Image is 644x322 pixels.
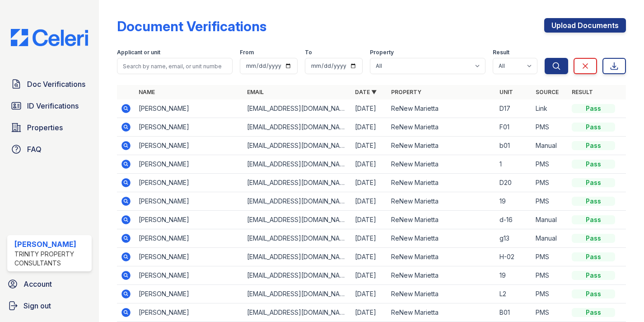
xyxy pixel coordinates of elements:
[4,275,95,293] a: Account
[243,211,352,229] td: [EMAIL_ADDRESS][DOMAIN_NAME]
[135,99,243,118] td: [PERSON_NAME]
[351,229,387,248] td: [DATE]
[243,137,352,155] td: [EMAIL_ADDRESS][DOMAIN_NAME]
[135,229,243,248] td: [PERSON_NAME]
[351,155,387,174] td: [DATE]
[23,300,51,311] span: Sign out
[135,174,243,192] td: [PERSON_NAME]
[7,118,92,137] a: Properties
[135,248,243,266] td: [PERSON_NAME]
[243,155,352,174] td: [EMAIL_ADDRESS][DOMAIN_NAME]
[7,97,92,115] a: ID Verifications
[532,285,568,303] td: PMS
[117,58,233,74] input: Search by name, email, or unit number
[135,155,243,174] td: [PERSON_NAME]
[243,248,352,266] td: [EMAIL_ADDRESS][DOMAIN_NAME]
[387,99,496,118] td: ReNew Marietta
[4,29,95,46] img: CE_Logo_Blue-a8612792a0a2168367f1c8372b55b34899dd931a85d93a1a3d3e32e68fde9ad4.png
[387,118,496,137] td: ReNew Marietta
[387,229,496,248] td: ReNew Marietta
[496,229,532,248] td: g13
[572,178,615,187] div: Pass
[135,137,243,155] td: [PERSON_NAME]
[572,141,615,150] div: Pass
[496,303,532,322] td: B01
[572,289,615,298] div: Pass
[135,266,243,285] td: [PERSON_NAME]
[243,99,352,118] td: [EMAIL_ADDRESS][DOMAIN_NAME]
[496,192,532,211] td: 19
[117,49,160,56] label: Applicant or unit
[351,303,387,322] td: [DATE]
[351,99,387,118] td: [DATE]
[536,89,559,95] a: Source
[243,303,352,322] td: [EMAIL_ADDRESS][DOMAIN_NAME]
[351,192,387,211] td: [DATE]
[499,89,513,95] a: Unit
[23,279,52,289] span: Account
[496,248,532,266] td: H-02
[496,174,532,192] td: D20
[243,266,352,285] td: [EMAIL_ADDRESS][DOMAIN_NAME]
[532,155,568,174] td: PMS
[27,79,85,90] span: Doc Verifications
[391,89,421,95] a: Property
[139,89,155,95] a: Name
[7,75,92,93] a: Doc Verifications
[387,285,496,303] td: ReNew Marietta
[305,49,312,56] label: To
[572,104,615,113] div: Pass
[572,89,593,95] a: Result
[496,155,532,174] td: 1
[387,137,496,155] td: ReNew Marietta
[351,285,387,303] td: [DATE]
[243,229,352,248] td: [EMAIL_ADDRESS][DOMAIN_NAME]
[387,155,496,174] td: ReNew Marietta
[572,215,615,224] div: Pass
[240,49,254,56] label: From
[243,192,352,211] td: [EMAIL_ADDRESS][DOMAIN_NAME]
[351,266,387,285] td: [DATE]
[532,118,568,137] td: PMS
[572,271,615,280] div: Pass
[387,211,496,229] td: ReNew Marietta
[355,89,377,95] a: Date ▼
[532,303,568,322] td: PMS
[496,137,532,155] td: b01
[572,160,615,169] div: Pass
[532,137,568,155] td: Manual
[387,303,496,322] td: ReNew Marietta
[4,297,95,315] a: Sign out
[247,89,264,95] a: Email
[532,211,568,229] td: Manual
[387,248,496,266] td: ReNew Marietta
[27,122,63,133] span: Properties
[135,192,243,211] td: [PERSON_NAME]
[135,303,243,322] td: [PERSON_NAME]
[493,49,509,56] label: Result
[370,49,394,56] label: Property
[351,211,387,229] td: [DATE]
[351,137,387,155] td: [DATE]
[532,192,568,211] td: PMS
[572,197,615,206] div: Pass
[135,285,243,303] td: [PERSON_NAME]
[27,144,42,155] span: FAQ
[532,266,568,285] td: PMS
[572,234,615,243] div: Pass
[14,250,88,268] div: Trinity Property Consultants
[387,266,496,285] td: ReNew Marietta
[27,100,79,111] span: ID Verifications
[496,99,532,118] td: D17
[351,248,387,266] td: [DATE]
[496,285,532,303] td: L2
[572,252,615,261] div: Pass
[243,174,352,192] td: [EMAIL_ADDRESS][DOMAIN_NAME]
[532,174,568,192] td: PMS
[544,18,626,33] a: Upload Documents
[387,192,496,211] td: ReNew Marietta
[532,99,568,118] td: Link
[14,239,88,250] div: [PERSON_NAME]
[243,285,352,303] td: [EMAIL_ADDRESS][DOMAIN_NAME]
[496,266,532,285] td: 19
